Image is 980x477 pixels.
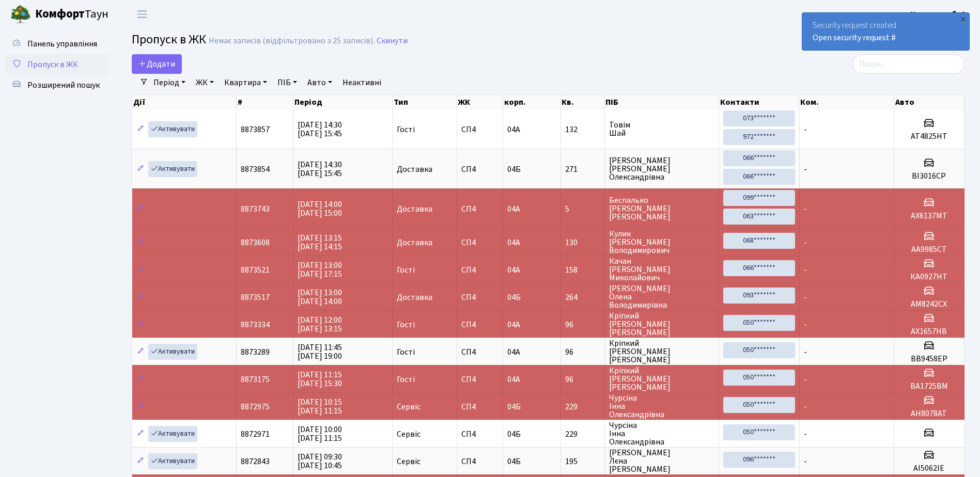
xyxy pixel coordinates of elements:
[393,95,457,109] th: Тип
[565,205,600,213] span: 5
[241,203,270,215] span: 8873743
[565,375,600,384] span: 96
[241,346,270,358] span: 8873289
[802,13,969,50] div: Security request created
[852,54,965,74] input: Пошук...
[609,156,715,181] span: [PERSON_NAME] [PERSON_NAME] Олександрівна
[303,74,336,91] a: Авто
[804,292,807,303] span: -
[397,375,415,384] span: Гості
[561,95,604,109] th: Кв.
[237,95,293,109] th: #
[507,292,521,303] span: 04Б
[397,293,432,301] span: Доставка
[35,6,108,23] span: Таун
[910,8,968,21] a: Консьєрж б. 4.
[507,124,520,135] span: 04А
[397,205,432,213] span: Доставка
[209,36,375,46] div: Немає записів (відфільтровано з 25 записів).
[958,14,968,24] div: ×
[241,164,270,175] span: 8873854
[898,245,960,255] h5: АА9985СТ
[148,344,197,360] a: Активувати
[898,464,960,473] h5: АІ5062ІЕ
[910,9,968,20] b: Консьєрж б. 4.
[804,124,807,135] span: -
[241,401,270,412] span: 8872975
[565,239,600,247] span: 130
[461,430,499,438] span: СП4
[898,132,960,141] h5: AT4825HT
[804,456,807,467] span: -
[132,95,237,109] th: Дії
[241,264,270,276] span: 8873521
[507,203,520,215] span: 04А
[377,36,408,46] a: Скинути
[804,237,807,248] span: -
[241,456,270,467] span: 8872843
[298,260,342,280] span: [DATE] 13:00 [DATE] 17:15
[461,457,499,466] span: СП4
[5,75,108,96] a: Розширений пошук
[397,348,415,356] span: Гості
[503,95,561,109] th: корп.
[461,266,499,274] span: СП4
[397,321,415,329] span: Гості
[898,299,960,309] h5: AM8242CX
[804,374,807,385] span: -
[397,125,415,134] span: Гості
[338,74,385,91] a: Неактивні
[461,293,499,301] span: СП4
[298,119,342,139] span: [DATE] 14:30 [DATE] 15:45
[898,171,960,181] h5: ВІ3016СР
[298,287,342,307] span: [DATE] 13:00 [DATE] 14:00
[461,205,499,213] span: СП4
[609,284,715,309] span: [PERSON_NAME] Олена Володимирівна
[148,426,197,442] a: Активувати
[27,59,78,70] span: Пропуск в ЖК
[298,199,342,219] span: [DATE] 14:00 [DATE] 15:00
[507,164,521,175] span: 04Б
[461,165,499,173] span: СП4
[507,456,521,467] span: 04Б
[149,74,190,91] a: Період
[609,312,715,337] span: Кріпкий [PERSON_NAME] [PERSON_NAME]
[507,264,520,276] span: 04А
[565,403,600,411] span: 229
[192,74,218,91] a: ЖК
[507,237,520,248] span: 04А
[241,237,270,248] span: 8873608
[898,327,960,337] h5: АХ1657НВ
[461,239,499,247] span: СП4
[10,4,31,25] img: logo.png
[609,230,715,255] span: Кулик [PERSON_NAME] Володимирович
[273,74,301,91] a: ПІБ
[5,54,108,75] a: Пропуск в ЖК
[397,239,432,247] span: Доставка
[298,396,342,417] span: [DATE] 10:15 [DATE] 11:15
[898,381,960,391] h5: ВА1725ВМ
[719,95,799,109] th: Контакти
[241,124,270,135] span: 8873857
[241,292,270,303] span: 8873517
[804,203,807,215] span: -
[799,95,894,109] th: Ком.
[609,257,715,282] span: Качан [PERSON_NAME] Миколайович
[461,375,499,384] span: СП4
[241,428,270,440] span: 8872971
[298,369,342,389] span: [DATE] 11:15 [DATE] 15:30
[148,161,197,177] a: Активувати
[397,430,421,438] span: Сервіс
[298,342,342,362] span: [DATE] 11:45 [DATE] 19:00
[507,401,521,412] span: 04Б
[241,374,270,385] span: 8873175
[241,319,270,330] span: 8873334
[461,321,499,329] span: СП4
[898,354,960,364] h5: ВВ9458ЕР
[461,348,499,356] span: СП4
[804,164,807,175] span: -
[609,121,715,137] span: Товім Шай
[609,196,715,221] span: Беспалько [PERSON_NAME] [PERSON_NAME]
[298,159,342,179] span: [DATE] 14:30 [DATE] 15:45
[298,314,342,335] span: [DATE] 12:00 [DATE] 13:15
